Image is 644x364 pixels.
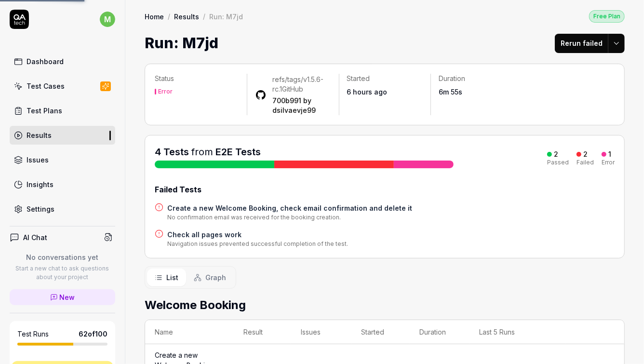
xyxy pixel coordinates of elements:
[168,12,170,21] div: /
[167,229,348,240] a: Check all pages work
[10,175,115,194] a: Insights
[100,12,115,27] span: m
[203,12,205,21] div: /
[167,240,348,248] div: Navigation issues prevented successful completion of the test.
[155,74,239,83] p: Status
[602,160,615,165] div: Error
[291,320,351,344] th: Issues
[554,150,558,159] div: 2
[155,146,189,158] span: 4 Tests
[79,329,107,339] span: 62 of 100
[27,106,62,116] div: Test Plans
[347,88,388,96] time: 6 hours ago
[10,77,115,95] a: Test Cases
[272,75,331,94] div: GitHub
[272,75,323,93] a: refs/tags/v1.5.6-rc.1
[470,320,566,344] th: Last 5 Runs
[10,101,115,120] a: Test Plans
[167,213,412,222] div: No confirmation email was received for the booking creation.
[10,289,115,305] a: New
[27,155,49,165] div: Issues
[547,160,569,165] div: Passed
[186,269,234,286] button: Graph
[158,89,173,94] div: Error
[351,320,410,344] th: Started
[145,297,625,314] h2: Welcome Booking
[191,146,213,158] span: from
[439,88,462,96] time: 6m 55s
[439,74,515,83] p: Duration
[209,12,243,21] div: Run: M7jd
[10,252,115,262] p: No conversations yet
[166,272,178,283] span: List
[589,10,625,23] div: Free Plan
[10,150,115,169] a: Issues
[147,269,186,286] button: List
[10,264,115,282] p: Start a new chat to ask questions about your project
[17,330,49,338] h5: Test Runs
[589,10,625,23] button: Free Plan
[100,10,115,29] button: m
[272,96,301,105] a: 700b991
[583,150,588,159] div: 2
[27,56,64,67] div: Dashboard
[555,34,608,53] button: Rerun failed
[60,292,75,302] span: New
[27,179,54,189] div: Insights
[347,74,423,83] p: Started
[145,12,164,21] a: Home
[234,320,291,344] th: Result
[410,320,470,344] th: Duration
[27,81,65,91] div: Test Cases
[174,12,199,21] a: Results
[10,126,115,145] a: Results
[272,106,316,114] a: dsilvaevje99
[272,96,331,115] div: by
[145,320,234,344] th: Name
[10,52,115,71] a: Dashboard
[205,272,226,283] span: Graph
[167,203,412,213] a: Create a new Welcome Booking, check email confirmation and delete it
[145,32,218,54] h1: Run: M7jd
[10,200,115,218] a: Settings
[23,232,47,243] h4: AI Chat
[215,146,261,158] a: E2E Tests
[27,130,52,140] div: Results
[27,204,54,214] div: Settings
[577,160,594,165] div: Failed
[155,184,615,195] div: Failed Tests
[608,150,611,159] div: 1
